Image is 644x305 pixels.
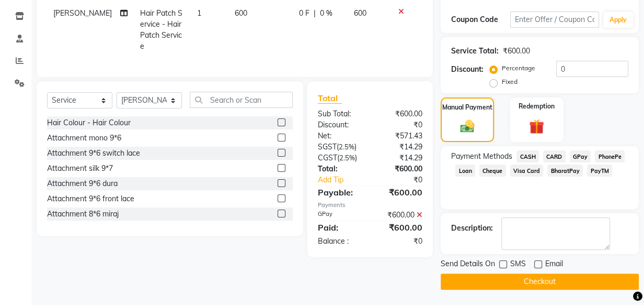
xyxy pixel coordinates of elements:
[441,258,495,271] span: Send Details On
[339,143,354,151] span: 2.5%
[502,63,535,73] label: Percentage
[310,119,370,130] div: Discount:
[441,274,639,290] button: Checkout
[299,8,309,19] span: 0 F
[310,221,370,234] div: Paid:
[543,150,566,162] span: CARD
[370,108,430,119] div: ₹600.00
[318,201,422,210] div: Payments
[510,165,544,177] span: Visa Card
[455,165,475,177] span: Loan
[310,186,370,199] div: Payable:
[140,8,182,51] span: Hair Patch Service - Hair Patch Service
[595,150,625,162] span: PhonePe
[370,210,430,221] div: ₹600.00
[510,12,599,28] input: Enter Offer / Coupon Code
[370,186,430,199] div: ₹600.00
[190,92,293,108] input: Search or Scan
[451,223,493,234] div: Description:
[310,130,370,141] div: Net:
[370,141,430,152] div: ₹14.29
[310,152,370,164] div: ( )
[318,93,342,104] span: Total
[235,8,247,18] span: 600
[503,46,530,57] div: ₹600.00
[451,151,512,162] span: Payment Methods
[370,221,430,234] div: ₹600.00
[310,236,370,247] div: Balance :
[451,14,510,25] div: Coupon Code
[587,165,612,177] span: PayTM
[451,46,499,57] div: Service Total:
[310,210,370,221] div: GPay
[353,8,366,18] span: 600
[370,119,430,130] div: ₹0
[519,102,555,111] label: Redemption
[314,8,316,19] span: |
[318,142,337,151] span: SGST
[370,152,430,164] div: ₹14.29
[47,133,121,144] div: Attachment mono 9*6
[320,8,332,19] span: 0 %
[570,150,591,162] span: GPay
[310,108,370,119] div: Sub Total:
[47,117,131,128] div: Hair Colour - Hair Colour
[451,64,484,75] div: Discount:
[310,164,370,175] div: Total:
[53,8,112,18] span: [PERSON_NAME]
[370,236,430,247] div: ₹0
[318,153,337,162] span: CGST
[547,165,583,177] span: BharatPay
[603,12,633,28] button: Apply
[47,209,119,220] div: Attachment 8*6 miraj
[479,165,506,177] span: Cheque
[510,258,526,271] span: SMS
[516,150,539,162] span: CASH
[545,258,563,271] span: Email
[197,8,201,18] span: 1
[524,117,549,136] img: _gift.svg
[380,175,430,186] div: ₹0
[47,178,118,189] div: Attachment 9*6 dura
[310,175,380,186] a: Add Tip
[370,164,430,175] div: ₹600.00
[442,103,492,112] label: Manual Payment
[339,154,355,162] span: 2.5%
[310,141,370,152] div: ( )
[370,130,430,141] div: ₹571.43
[47,193,134,204] div: Attachment 9*6 front lace
[502,77,517,86] label: Fixed
[47,148,140,159] div: Attachment 9*6 switch lace
[47,163,113,174] div: Attachment silk 9*7
[456,118,479,135] img: _cash.svg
